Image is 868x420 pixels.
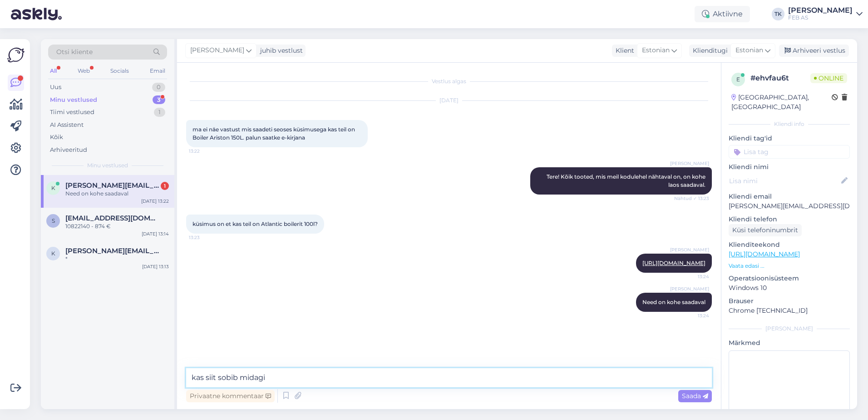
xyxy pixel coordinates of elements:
span: Minu vestlused [87,161,128,170]
div: 1 [154,108,165,117]
p: Windows 10 [729,283,850,293]
div: AI Assistent [50,120,84,130]
div: Privaatne kommentaar [186,390,275,402]
span: 13:24 [675,273,709,280]
span: Estonian [642,45,670,55]
img: Askly Logo [7,46,25,64]
div: [PERSON_NAME] [788,7,853,14]
span: ma ei näe vastust mis saadeti seoses küsimusega kas teil on Boiler Ariston 150L. palun saatke e-k... [192,126,356,141]
div: [PERSON_NAME] [729,325,850,333]
div: All [48,65,59,77]
a: [PERSON_NAME]FEB AS [788,7,863,21]
input: Lisa nimi [729,176,839,186]
span: 13:24 [675,312,709,319]
div: Web [76,65,92,77]
div: [DATE] 13:22 [141,198,169,205]
span: k [51,250,55,257]
span: Online [810,73,847,83]
span: s [52,217,55,224]
span: 13:23 [189,234,223,241]
p: [PERSON_NAME][EMAIL_ADDRESS][DOMAIN_NAME] [729,201,850,211]
div: Klienditugi [689,46,728,55]
div: 10822140 - 874 € [65,222,169,230]
div: Klient [612,46,634,55]
div: Kliendi info [729,120,850,128]
div: Need on kohe saadaval [65,190,169,198]
div: Aktiivne [695,6,750,22]
p: Kliendi telefon [729,215,850,224]
p: Chrome [TECHNICAL_ID] [729,306,850,315]
input: Lisa tag [729,145,850,159]
div: # ehvfau6t [750,73,810,84]
span: Saada [682,392,708,400]
div: Tiimi vestlused [50,108,94,117]
span: Tere! Kõik tooted, mis meil kodulehel nähtaval on, on kohe laos saadaval. [547,173,707,188]
div: [DATE] [186,96,712,105]
div: [GEOGRAPHIC_DATA], [GEOGRAPHIC_DATA] [731,93,832,112]
div: Minu vestlused [50,95,97,105]
span: 13:22 [189,148,223,155]
p: Kliendi nimi [729,162,850,172]
span: Estonian [735,45,763,55]
div: Vestlus algas [186,77,712,85]
div: [DATE] 13:14 [142,230,169,237]
div: juhib vestlust [256,46,303,55]
p: Brauser [729,296,850,306]
span: [PERSON_NAME] [670,160,709,167]
span: siim@elamus.ee [65,214,160,222]
span: Otsi kliente [56,47,93,57]
div: Uus [50,83,61,92]
div: Email [148,65,167,77]
span: kristy.valgma@ensto.com [65,247,160,255]
div: 3 [153,95,165,105]
a: [URL][DOMAIN_NAME] [729,250,800,258]
div: 0 [152,83,165,92]
div: [DATE] 13:13 [142,263,169,270]
p: Vaata edasi ... [729,262,850,270]
div: Kõik [50,133,63,142]
p: Kliendi email [729,192,850,201]
span: k [51,185,55,191]
span: Nähtud ✓ 13:23 [674,195,709,202]
p: Märkmed [729,338,850,348]
div: FEB AS [788,14,853,21]
span: e [736,76,740,83]
span: kristy.valgma@ensto.com [65,181,160,190]
p: Operatsioonisüsteem [729,274,850,283]
div: Küsi telefoninumbrit [729,224,802,236]
span: küsimus on et kas teil on Atlantic boilerit 100l? [192,220,318,227]
span: [PERSON_NAME] [670,246,709,253]
div: Arhiveeri vestlus [779,45,849,57]
div: Socials [108,65,131,77]
span: Need on kohe saadaval [642,299,705,305]
div: Arhiveeritud [50,145,87,155]
div: 1 [161,182,169,190]
p: Klienditeekond [729,240,850,250]
a: [URL][DOMAIN_NAME] [642,260,705,266]
span: [PERSON_NAME] [670,285,709,292]
textarea: kas siit sobib midagi [186,368,712,387]
span: [PERSON_NAME] [190,45,244,55]
p: Kliendi tag'id [729,134,850,143]
div: TK [772,8,784,20]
